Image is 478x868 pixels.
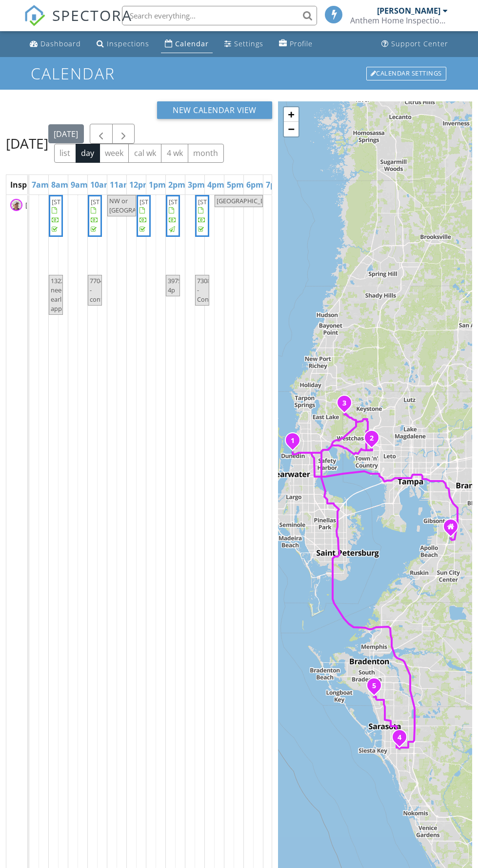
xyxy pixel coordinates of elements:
[68,177,90,193] a: 9am
[54,144,76,163] button: list
[168,276,181,294] span: 3975 4p
[100,144,129,163] button: week
[399,737,405,743] div: 3975 Berlin Dr, Sarasota, FL 34233
[370,435,374,442] i: 2
[284,107,299,122] a: Zoom in
[220,35,267,53] a: Settings
[90,276,120,304] span: 7704 - confirmed
[88,177,114,193] a: 10am
[234,39,263,48] div: Settings
[275,35,317,53] a: Profile
[244,177,266,193] a: 6pm
[107,177,134,193] a: 11am
[188,144,224,163] button: month
[52,5,132,25] span: SPECTORA
[398,734,401,741] i: 4
[374,685,380,691] div: 7308 Arcturas Dr, Sarasota, FL 34243
[127,177,153,193] a: 12pm
[40,39,81,48] div: Dashboard
[31,65,447,82] h1: Calendar
[284,122,299,136] a: Zoom out
[51,276,72,313] span: 1322- needs earliest appt
[293,440,299,446] div: 1322 Caladesi Ct, Dunedin, FL 34698
[342,400,346,407] i: 3
[23,200,79,210] span: [PERSON_NAME]
[122,6,317,25] input: Search everything...
[128,144,161,163] button: cal wk
[10,199,22,211] img: screenshot_20240905_at_11.43.40pm.png
[391,39,448,48] div: Support Center
[205,177,227,193] a: 4pm
[107,39,149,48] div: Inspections
[366,67,446,80] div: Calendar Settings
[24,5,45,26] img: The Best Home Inspection Software - Spectora
[90,124,113,144] button: Previous day
[93,35,153,53] a: Inspections
[146,177,168,193] a: 1pm
[377,6,440,16] div: [PERSON_NAME]
[344,403,350,408] div: 12623 Silver Dollar Dr, Odessa, FL 33556
[157,101,272,119] button: New Calendar View
[109,196,171,214] span: NW or [GEOGRAPHIC_DATA]
[451,526,457,532] div: 10009 Rose Petal Pl, Riverview FL 33578
[91,197,145,206] span: [STREET_ADDRESS]
[76,144,100,163] button: day
[49,177,71,193] a: 8am
[48,124,84,143] button: [DATE]
[291,438,295,444] i: 1
[378,35,452,53] a: Support Center
[112,124,135,144] button: Next day
[198,197,253,206] span: [STREET_ADDRESS]
[52,197,106,206] span: [STREET_ADDRESS]
[6,134,48,153] h2: [DATE]
[169,197,223,206] span: [STREET_ADDRESS]
[26,35,85,53] a: Dashboard
[29,177,51,193] a: 7am
[372,683,376,690] i: 5
[197,276,228,304] span: 7308 - Confirmed
[365,66,447,81] a: Calendar Settings
[24,13,132,34] a: SPECTORA
[224,177,246,193] a: 5pm
[166,177,188,193] a: 2pm
[139,197,194,206] span: [STREET_ADDRESS]
[161,144,188,163] button: 4 wk
[10,179,51,190] span: Inspectors
[185,177,207,193] a: 3pm
[161,35,213,53] a: Calendar
[217,196,406,205] span: [GEOGRAPHIC_DATA]/[GEOGRAPHIC_DATA]/[GEOGRAPHIC_DATA]
[290,39,313,48] div: Profile
[263,177,285,193] a: 7pm
[175,39,209,48] div: Calendar
[350,16,448,25] div: Anthem Home Inspections
[372,438,378,444] div: 7704 Brettonwood Dr, Tampa, FL 33615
